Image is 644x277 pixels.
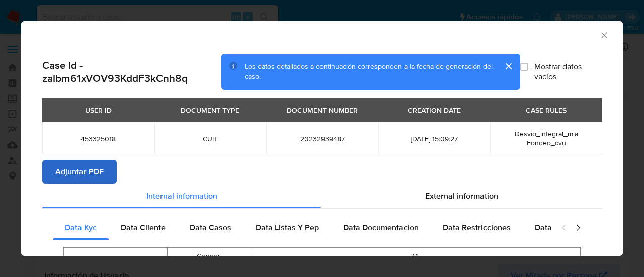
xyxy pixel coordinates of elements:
[520,102,573,119] div: CASE RULES
[21,21,623,256] div: closure-recommendation-modal
[245,62,493,82] span: Los datos detallados a continuación corresponden a la fecha de generación del caso.
[527,138,566,148] span: Fondeo_cvu
[599,30,608,39] button: Cerrar ventana
[121,222,166,233] span: Data Cliente
[496,54,520,78] button: cerrar
[278,134,366,143] span: 20232939487
[425,190,498,202] span: External information
[167,134,255,143] span: CUIT
[55,161,104,183] span: Adjuntar PDF
[175,102,246,119] div: DOCUMENT TYPE
[79,102,118,119] div: USER ID
[53,216,551,240] div: Detailed internal info
[190,222,231,233] span: Data Casos
[520,63,528,71] input: Mostrar datos vacíos
[65,222,97,233] span: Data Kyc
[343,222,419,233] span: Data Documentacion
[54,134,142,143] span: 453325018
[443,222,511,233] span: Data Restricciones
[390,134,478,143] span: [DATE] 15:09:27
[42,59,221,85] h2: Case Id - zalbm61xVOV93KddF3kCnh8q
[146,190,217,202] span: Internal information
[42,160,117,184] button: Adjuntar PDF
[250,247,580,265] td: M
[535,222,604,233] span: Data Publicaciones
[168,247,250,265] td: Gender
[401,102,467,119] div: CREATION DATE
[534,62,602,82] span: Mostrar datos vacíos
[256,222,319,233] span: Data Listas Y Pep
[281,102,364,119] div: DOCUMENT NUMBER
[42,184,602,208] div: Detailed info
[515,129,578,139] span: Desvio_integral_mla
